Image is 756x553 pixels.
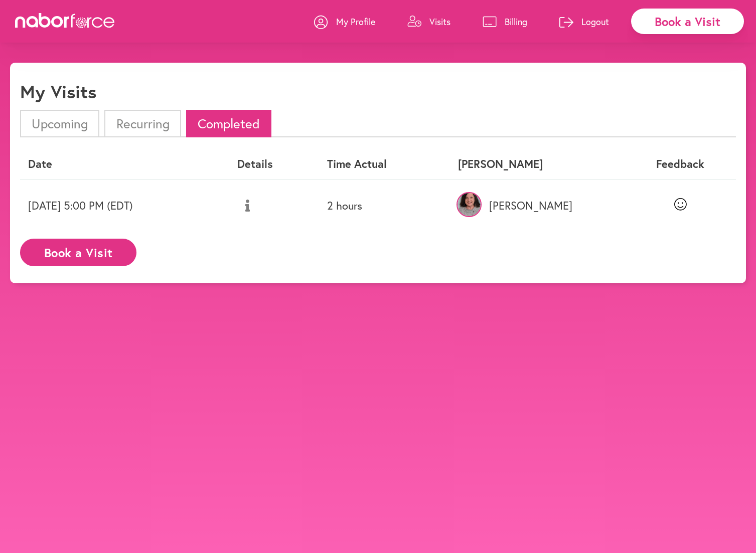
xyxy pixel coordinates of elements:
[20,81,96,102] h1: My Visits
[631,9,744,34] div: Book a Visit
[20,110,99,137] li: Upcoming
[581,16,609,28] p: Logout
[20,149,229,179] th: Date
[186,110,271,137] li: Completed
[20,246,136,256] a: Book a Visit
[229,149,319,179] th: Details
[483,7,527,37] a: Billing
[429,16,450,28] p: Visits
[505,16,527,28] p: Billing
[407,7,450,37] a: Visits
[625,149,736,179] th: Feedback
[319,149,450,179] th: Time Actual
[559,7,609,37] a: Logout
[457,192,482,217] img: 2TiGqRTgTIuXlVIFWP2Y
[458,199,617,212] p: [PERSON_NAME]
[314,7,375,37] a: My Profile
[104,110,181,137] li: Recurring
[20,179,229,231] td: [DATE] 5:00 PM (EDT)
[20,239,136,266] button: Book a Visit
[319,179,450,231] td: 2 hours
[336,16,375,28] p: My Profile
[450,149,625,179] th: [PERSON_NAME]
